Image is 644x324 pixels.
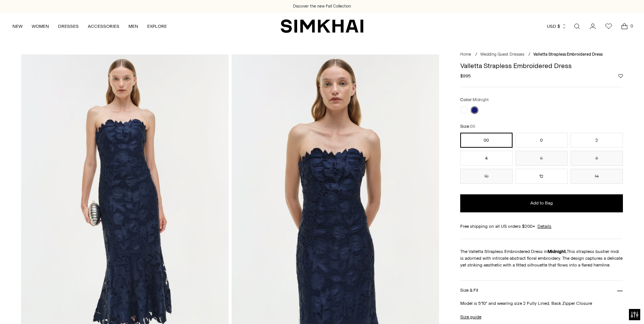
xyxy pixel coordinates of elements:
span: 0 [628,23,635,29]
label: Color: [460,96,489,103]
a: EXPLORE [147,18,167,35]
span: 00 [470,124,475,129]
a: DRESSES [58,18,79,35]
a: Wedding Guest Dresses [480,52,524,57]
a: Open search modal [569,19,584,34]
h1: Valletta Strapless Embroidered Dress [460,62,623,69]
h3: Size & Fit [460,288,478,293]
a: Size guide [460,313,481,320]
strong: Midnight. [548,249,567,254]
span: Valletta Strapless Embroidered Dress [533,52,603,57]
div: Free shipping on all US orders $200+ [460,223,623,230]
p: Model is 5'10" and wearing size 2 Fully Lined, Back Zipper Closure [460,300,623,307]
button: 14 [571,169,623,184]
button: 00 [460,133,512,148]
a: Details [537,223,551,230]
a: Wishlist [601,19,616,34]
p: The Valletta Strapless Embroidered Dress in This strapless bustier midi is adorned with intricate... [460,248,623,268]
a: Discover the new Fall Collection [293,3,351,9]
button: 4 [460,151,512,166]
a: NEW [12,18,23,35]
button: 10 [460,169,512,184]
button: 8 [571,151,623,166]
span: $995 [460,73,471,79]
button: 2 [571,133,623,148]
a: Open cart modal [617,19,632,34]
button: Size & Fit [460,281,623,300]
button: USD $ [547,18,567,35]
label: Size: [460,123,475,130]
a: Go to the account page [585,19,600,34]
a: Home [460,52,471,57]
div: / [528,51,530,58]
button: 6 [516,151,568,166]
button: 12 [516,169,568,184]
a: WOMEN [32,18,49,35]
span: Midnight [473,97,489,102]
button: Add to Bag [460,194,623,212]
a: ACCESSORIES [88,18,119,35]
span: Add to Bag [530,200,553,206]
button: Add to Wishlist [618,74,623,78]
a: SIMKHAI [281,19,363,33]
button: 0 [516,133,568,148]
nav: breadcrumbs [460,51,623,58]
div: / [475,51,477,58]
a: MEN [128,18,138,35]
